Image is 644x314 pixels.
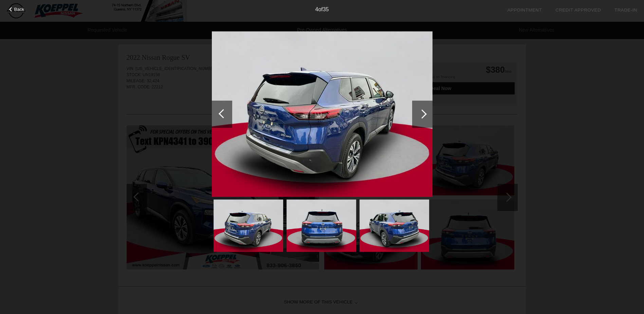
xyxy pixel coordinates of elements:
span: 35 [323,6,329,12]
img: 216ae94b-a861-45e7-82c1-cfaa60f9b203.jpg [214,199,283,252]
img: 0fa499b3-ed15-415d-987f-174794897b63.jpg [360,199,429,252]
a: Trade-In [614,7,637,13]
img: 4cab9891-1084-409a-9029-1baeecbd8fdb.jpg [287,199,356,252]
a: Credit Approved [555,7,601,13]
img: 216ae94b-a861-45e7-82c1-cfaa60f9b203.jpg [212,31,433,197]
span: 4 [315,6,318,12]
span: Back [14,7,24,12]
a: Appointment [507,7,542,13]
